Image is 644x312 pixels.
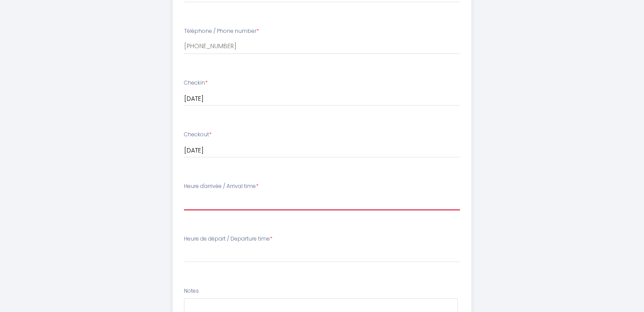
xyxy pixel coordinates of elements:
label: Heure d'arrivée / Arrival time [184,182,258,191]
label: Heure de départ / Departure time [184,235,272,243]
label: Notes [184,287,199,295]
label: Téléphone / Phone number [184,27,259,35]
label: Checkin [184,79,208,87]
label: Checkout [184,131,212,139]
